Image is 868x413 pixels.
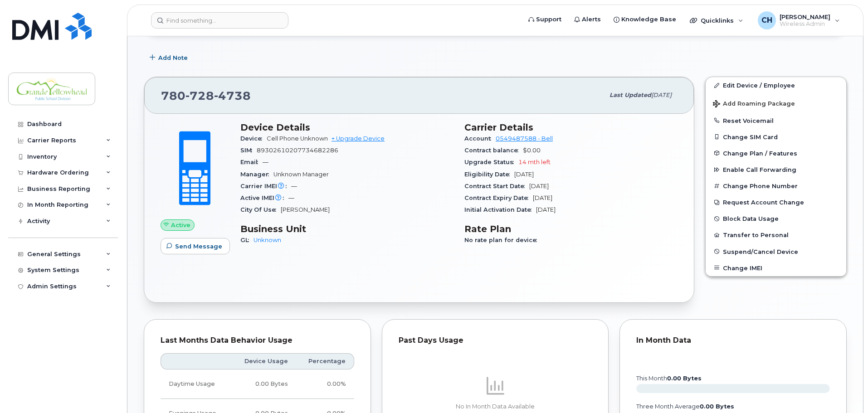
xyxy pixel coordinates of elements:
span: Wireless Admin [780,20,830,28]
div: Past Days Usage [399,336,592,345]
button: Change SIM Card [706,129,846,145]
span: — [288,194,294,201]
a: Support [522,10,568,29]
td: 0.00% [296,369,354,399]
span: [DATE] [514,171,534,178]
th: Device Usage [232,353,296,369]
span: $0.00 [523,147,541,154]
h3: Rate Plan [464,224,678,234]
span: Contract Start Date [464,183,529,189]
span: Carrier IMEI [240,183,291,189]
a: Knowledge Base [607,10,683,29]
text: three month average [636,403,734,410]
button: Request Account Change [706,194,846,210]
span: Email [240,159,263,165]
h3: Business Unit [240,224,454,234]
button: Add Note [144,49,195,66]
button: Reset Voicemail [706,112,846,129]
h3: Carrier Details [464,122,678,133]
span: [DATE] [536,206,556,213]
a: Alerts [568,10,607,29]
span: — [263,159,268,165]
span: 89302610207734682286 [257,147,338,154]
div: Last Months Data Behavior Usage [161,336,354,345]
span: Knowledge Base [621,15,676,24]
span: Change Plan / Features [723,150,797,156]
span: [DATE] [651,92,672,98]
span: Send Message [175,242,222,251]
a: Edit Device / Employee [706,77,846,93]
a: Unknown [254,237,281,243]
span: — [291,183,297,189]
span: SIM [240,147,257,154]
input: Find something... [151,12,288,29]
button: Enable Call Forwarding [706,161,846,178]
span: Upgrade Status [464,159,518,165]
a: 0549487588 - Bell [496,135,553,142]
span: Manager [240,171,273,178]
span: [DATE] [529,183,549,189]
span: Cell Phone Unknown [267,135,328,142]
span: 14 mth left [518,159,551,165]
text: this month [636,375,702,382]
span: City Of Use [240,206,281,213]
button: Change Phone Number [706,178,846,194]
span: GL [240,237,254,243]
button: Transfer to Personal [706,227,846,243]
span: Account [464,135,496,142]
span: Active [171,221,190,229]
span: 780 [161,89,251,102]
span: Active IMEI [240,194,288,201]
span: [PERSON_NAME] [281,206,330,213]
tspan: 0.00 Bytes [667,375,702,382]
a: + Upgrade Device [332,135,385,142]
span: [DATE] [533,194,552,201]
tspan: 0.00 Bytes [700,403,734,410]
div: Carter Hegion [751,11,846,29]
span: Enable Call Forwarding [723,166,796,173]
button: Change Plan / Features [706,145,846,161]
span: Last updated [610,92,651,98]
button: Change IMEI [706,260,846,276]
span: Initial Activation Date [464,206,536,213]
span: Support [536,15,561,24]
span: 4738 [214,89,251,102]
td: 0.00 Bytes [232,369,296,399]
span: Contract Expiry Date [464,194,533,201]
button: Suspend/Cancel Device [706,243,846,260]
span: Add Note [158,53,188,62]
span: Quicklinks [701,17,734,24]
button: Block Data Usage [706,210,846,227]
div: In Month Data [636,336,830,345]
span: Contract balance [464,147,523,154]
span: Suspend/Cancel Device [723,248,798,255]
span: Add Roaming Package [713,100,795,109]
td: Daytime Usage [161,369,232,399]
div: Quicklinks [683,11,750,29]
span: Alerts [582,15,601,24]
span: [PERSON_NAME] [780,13,830,20]
span: Unknown Manager [273,171,329,178]
span: Eligibility Date [464,171,514,178]
span: CH [761,15,772,26]
p: No In Month Data Available [399,403,592,411]
button: Send Message [161,238,230,254]
th: Percentage [296,353,354,369]
span: 728 [185,89,214,102]
span: Device [240,135,267,142]
span: No rate plan for device [464,237,541,243]
button: Add Roaming Package [706,94,846,112]
h3: Device Details [240,122,454,133]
